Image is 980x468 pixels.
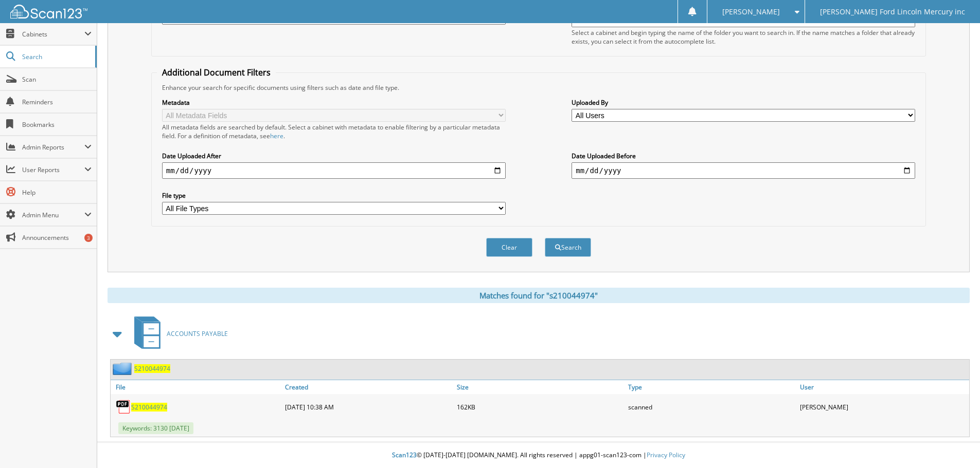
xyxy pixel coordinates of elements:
span: Reminders [22,98,92,106]
a: Type [626,380,797,394]
span: Admin Menu [22,211,84,219]
span: Search [22,52,90,61]
a: S210044974 [134,364,170,373]
span: Scan [22,75,92,84]
a: here [270,132,283,140]
div: [PERSON_NAME] [797,397,969,417]
label: Date Uploaded Before [572,152,915,160]
div: Select a cabinet and begin typing the name of the folder you want to search in. If the name match... [572,28,915,46]
label: Uploaded By [572,98,915,107]
span: Scan123 [392,451,417,459]
span: Admin Reports [22,143,84,152]
a: File [111,380,282,394]
label: Metadata [162,98,506,107]
iframe: Chat Widget [929,419,980,468]
div: Matches found for "s210044974" [108,288,970,303]
a: S210044974 [131,403,167,411]
img: folder2.png [113,362,134,375]
div: © [DATE]-[DATE] [DOMAIN_NAME]. All rights reserved | appg01-scan123-com | [97,443,980,468]
div: All metadata fields are searched by default. Select a cabinet with metadata to enable filtering b... [162,123,506,140]
input: start [162,162,506,179]
input: end [572,162,915,179]
div: [DATE] 10:38 AM [282,397,454,417]
button: Clear [486,238,532,257]
a: Size [454,380,626,394]
span: [PERSON_NAME] [722,9,780,15]
span: Announcements [22,233,92,242]
img: PDF.png [116,399,131,415]
label: Date Uploaded After [162,152,506,160]
div: 162KB [454,397,626,417]
span: Help [22,188,92,197]
span: Cabinets [22,30,84,39]
a: ACCOUNTS PAYABLE [128,313,228,354]
label: File type [162,191,506,200]
div: Enhance your search for specific documents using filters such as date and file type. [157,83,920,92]
a: Privacy Policy [647,451,685,459]
span: [PERSON_NAME] Ford Lincoln Mercury inc [820,9,965,15]
button: Search [545,238,591,257]
div: 3 [84,234,93,242]
div: scanned [626,397,797,417]
a: Created [282,380,454,394]
span: Bookmarks [22,120,92,129]
span: ACCOUNTS PAYABLE [167,329,228,338]
span: User Reports [22,165,84,174]
a: User [797,380,969,394]
legend: Additional Document Filters [157,67,276,78]
img: scan123-logo-white.svg [10,5,87,18]
span: Keywords: 3130 [DATE] [118,422,193,434]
